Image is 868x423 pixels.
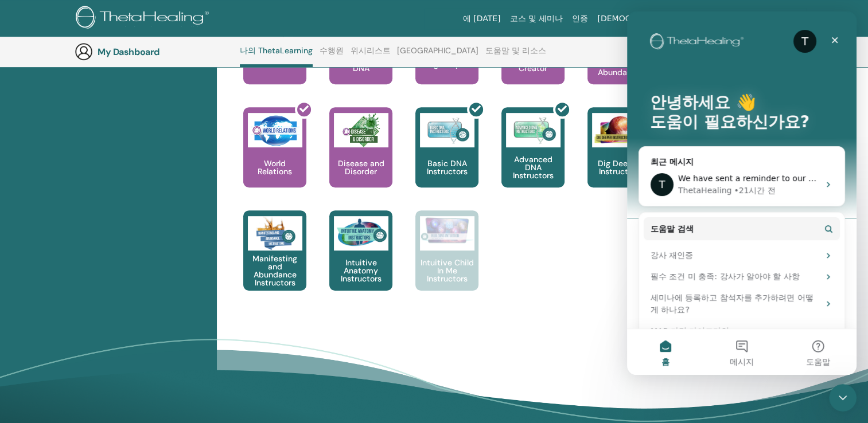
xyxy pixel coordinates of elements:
[24,238,192,250] div: 강사 재인증
[34,346,42,354] span: 홈
[76,6,213,32] img: logo.png
[334,113,388,147] img: Disease and Disorder
[506,113,560,147] img: Advanced DNA Instructors
[415,210,478,314] a: Intuitive Child In Me Instructors Intuitive Child In Me Instructors
[17,276,213,309] div: 세미나에 등록하고 참석자를 추가하려면 어떻게 하나요?
[587,107,651,210] a: Dig Deeper Instructors Dig Deeper Instructors
[719,8,744,29] a: 가게
[415,107,478,210] a: Basic DNA Instructors Basic DNA Instructors
[320,46,344,64] a: 수행원
[501,107,565,210] a: Advanced DNA Instructors Advanced DNA Instructors
[197,18,218,39] div: 닫기
[243,210,306,314] a: Manifesting and Abundance Instructors Manifesting and Abundance Instructors
[243,254,306,287] p: Manifesting and Abundance Instructors
[505,8,567,29] a: 코스 및 세미나
[329,107,392,210] a: Disease and Disorder Disease and Disorder
[17,254,213,276] div: 필수 조건 미 충족: 강사가 알아야 할 사항
[415,258,478,283] p: Intuitive Child In Me Instructors
[24,314,192,326] div: MAP 가격 가이드라인
[627,11,857,375] iframe: Intercom live chat
[24,259,192,271] div: 필수 조건 미 충족: 강사가 알아야 할 사항
[153,318,229,363] button: 도움말
[107,173,149,185] div: • 21시간 전
[593,8,693,29] a: [DEMOGRAPHIC_DATA]
[179,346,203,354] span: 도움말
[243,107,306,210] a: World Relations World Relations
[24,280,192,304] div: 세미나에 등록하고 참석자를 추가하려면 어떻게 하나요?
[420,113,474,147] img: Basic DNA Instructors
[98,46,212,57] h3: My Dashboard
[329,258,392,283] p: Intuitive Anatomy Instructors
[329,159,392,175] p: Disease and Disorder
[248,216,302,250] img: Manifesting and Abundance Instructors
[567,8,593,29] a: 인증
[334,216,388,250] img: Intuitive Anatomy Instructors
[17,309,213,330] div: MAP 가격 가이드라인
[243,159,306,175] p: World Relations
[248,113,302,147] img: World Relations
[397,46,478,64] a: [GEOGRAPHIC_DATA]
[351,46,391,64] a: 위시리스트
[420,216,474,244] img: Intuitive Child In Me Instructors
[694,8,719,29] a: 자원
[103,346,127,354] span: 메시지
[51,173,104,185] div: ThetaHealing
[76,318,153,363] button: 메시지
[485,46,546,64] a: 도움말 및 리소스
[17,233,213,254] div: 강사 재인증
[587,159,651,175] p: Dig Deeper Instructors
[329,210,392,314] a: Intuitive Anatomy Instructors Intuitive Anatomy Instructors
[17,206,213,229] button: 도움말 검색
[458,8,505,29] a: 에 [DATE]
[51,162,473,171] span: We have sent a reminder to our Event Team. We are confident that they will be in contact with you...
[592,113,647,147] img: Dig Deeper Instructors
[501,155,565,179] p: Advanced DNA Instructors
[415,159,478,175] p: Basic DNA Instructors
[24,211,67,224] span: 도움말 검색
[829,384,857,412] iframe: Intercom live chat
[240,46,313,67] a: 나의 ThetaLearning
[75,42,93,61] img: generic-user-icon.jpg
